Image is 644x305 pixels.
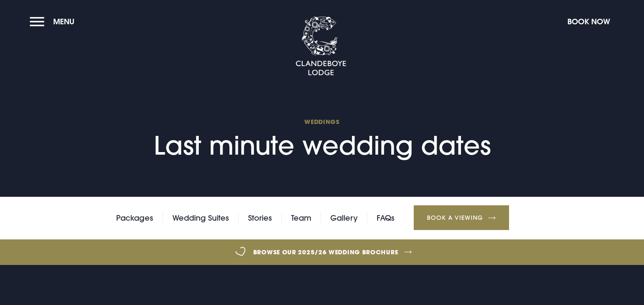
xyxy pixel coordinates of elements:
[414,205,509,230] a: Book a Viewing
[330,212,358,224] a: Gallery
[116,212,153,224] a: Packages
[295,17,346,76] img: Clandeboye Lodge
[377,212,395,224] a: FAQs
[563,12,614,31] button: Book Now
[172,212,229,224] a: Wedding Suites
[154,118,491,126] span: Weddings
[248,212,272,224] a: Stories
[53,17,74,26] span: Menu
[154,118,491,161] h1: Last minute wedding dates
[291,212,311,224] a: Team
[30,12,79,31] button: Menu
